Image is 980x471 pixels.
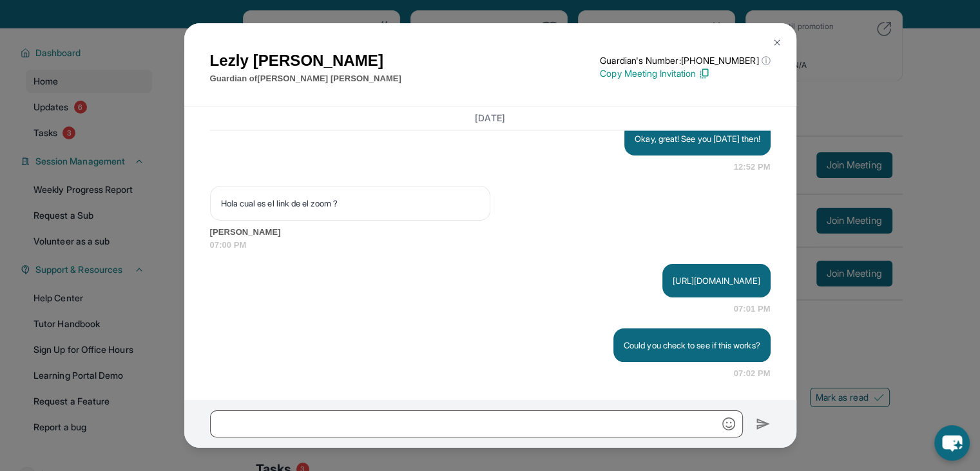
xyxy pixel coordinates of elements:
[673,274,760,287] p: [URL][DOMAIN_NAME]
[600,54,770,67] p: Guardian's Number: [PHONE_NUMBER]
[722,417,735,430] img: Emoji
[624,339,760,352] p: Could you check to see if this works?
[600,67,770,80] p: Copy Meeting Invitation
[734,161,771,174] span: 12:52 PM
[934,425,970,461] button: chat-button
[761,54,770,67] span: ⓘ
[734,303,771,316] span: 07:01 PM
[221,197,479,210] p: Hola cual es el link de el zoom ?
[772,37,782,48] img: Close Icon
[756,416,771,432] img: Send icon
[635,132,760,145] p: Okay, great! See you [DATE] then!
[210,72,401,85] p: Guardian of [PERSON_NAME] [PERSON_NAME]
[210,49,401,72] h1: Lezly [PERSON_NAME]
[698,68,710,79] img: Copy Icon
[210,226,771,239] span: [PERSON_NAME]
[210,112,771,125] h3: [DATE]
[210,239,771,252] span: 07:00 PM
[734,367,771,380] span: 07:02 PM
